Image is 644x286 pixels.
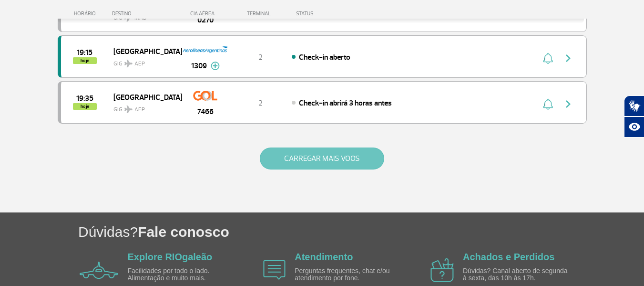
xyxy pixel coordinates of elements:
h1: Dúvidas? [78,222,644,242]
span: AEP [134,60,145,68]
span: Fale conosco [138,224,229,240]
button: Abrir recursos assistivos. [624,117,644,138]
p: Facilidades por todo o lado. Alimentação e muito mais. [128,267,237,282]
span: 2 [258,98,263,108]
div: TERMINAL [229,11,291,17]
img: mais-info-painel-voo.svg [211,62,220,70]
span: GIG [113,54,174,68]
span: GIG [113,100,174,114]
span: hoje [73,57,97,64]
div: Plugin de acessibilidade da Hand Talk. [624,95,644,138]
img: destiny_airplane.svg [124,60,133,67]
span: AEP [134,106,145,114]
a: Achados e Perdidos [463,252,554,262]
span: Check-in aberto [299,53,350,62]
img: destiny_airplane.svg [124,106,133,113]
a: Explore RIOgaleão [128,252,213,262]
span: hoje [73,103,97,110]
img: airplane icon [80,262,118,279]
span: [GEOGRAPHIC_DATA] [113,45,174,57]
div: CIA AÉREA [182,11,229,17]
img: seta-direita-painel-voo.svg [562,53,574,64]
p: Perguntas frequentes, chat e/ou atendimento por fone. [295,267,404,282]
img: sino-painel-voo.svg [543,53,553,64]
div: HORÁRIO [61,11,112,17]
img: airplane icon [263,260,286,280]
img: sino-painel-voo.svg [543,98,553,110]
span: 2025-10-01 19:15:00 [77,49,92,56]
span: [GEOGRAPHIC_DATA] [113,91,174,103]
span: Check-in abrirá 3 horas antes [299,98,392,108]
div: STATUS [291,11,369,17]
span: 2025-10-01 19:35:00 [76,95,93,102]
span: 7466 [197,106,214,117]
button: CARREGAR MAIS VOOS [260,148,384,169]
a: Atendimento [295,252,353,262]
img: seta-direita-painel-voo.svg [562,98,574,110]
span: 2 [258,53,263,62]
img: airplane icon [430,258,454,282]
button: Abrir tradutor de língua de sinais. [624,95,644,117]
span: 1309 [191,60,207,72]
p: Dúvidas? Canal aberto de segunda à sexta, das 10h às 17h. [463,267,572,282]
div: DESTINO [112,11,182,17]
